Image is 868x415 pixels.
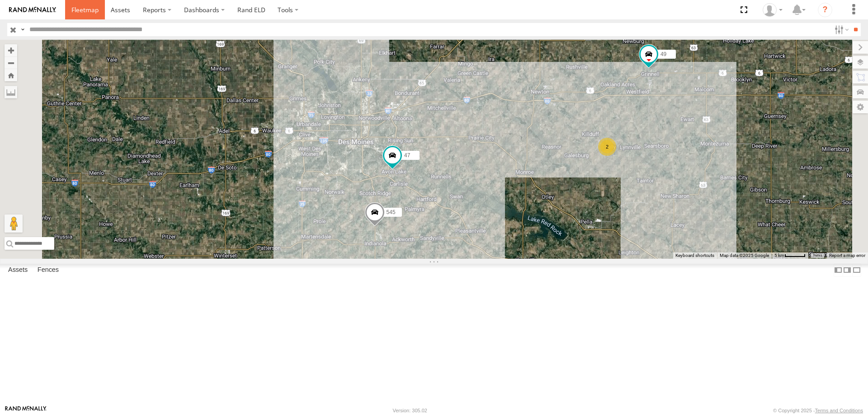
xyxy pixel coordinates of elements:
a: Report a map error [829,253,865,258]
span: 5 km [774,253,784,258]
button: Drag Pegman onto the map to open Street View [5,214,23,233]
span: 545 [387,209,396,215]
button: Keyboard shortcuts [675,252,714,259]
div: Version: 305.02 [393,408,427,413]
button: Zoom in [5,44,17,56]
i: ? [818,3,832,17]
label: Search Filter Options [831,23,850,36]
label: Map Settings [853,101,868,113]
label: Dock Summary Table to the Left [834,264,843,277]
span: 49 [660,51,666,57]
img: rand-logo.svg [9,7,56,13]
button: Zoom Home [5,69,17,81]
label: Search Query [19,23,26,36]
button: Map Scale: 5 km per 43 pixels [772,252,808,259]
a: Visit our Website [5,406,47,415]
button: Zoom out [5,56,17,69]
div: © Copyright 2025 - [773,408,863,413]
a: Terms [813,254,822,257]
label: Hide Summary Table [852,264,861,277]
a: Terms and Conditions [815,408,863,413]
div: 2 [598,138,616,156]
div: Chase Tanke [759,3,786,17]
label: Measure [5,86,17,98]
span: 47 [404,152,410,159]
span: Map data ©2025 Google [720,253,769,258]
label: Fences [33,264,63,276]
label: Assets [4,264,32,276]
label: Dock Summary Table to the Right [843,264,852,277]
